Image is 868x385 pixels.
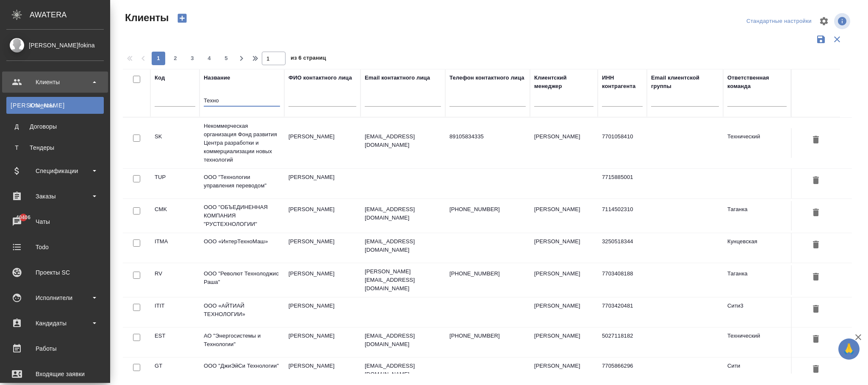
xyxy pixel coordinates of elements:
[365,267,441,293] p: [PERSON_NAME][EMAIL_ADDRESS][DOMAIN_NAME]
[284,265,361,295] td: [PERSON_NAME]
[6,41,104,50] div: [PERSON_NAME]fokina
[284,297,361,327] td: [PERSON_NAME]
[530,327,598,357] td: [PERSON_NAME]
[598,201,647,231] td: 7114502310
[814,11,834,31] span: Настроить таблицу
[200,233,284,263] td: ООО «ИнтерТехноМаш»
[602,74,643,91] div: ИНН контрагента
[6,165,104,177] div: Спецификации
[150,233,200,263] td: ITMA
[150,327,200,357] td: EST
[723,327,791,357] td: Технический
[449,132,526,141] p: 89105834335
[284,233,361,263] td: [PERSON_NAME]
[809,132,823,148] button: Удалить
[6,76,104,88] div: Клиенты
[809,237,823,253] button: Удалить
[723,233,791,263] td: Кунцевская
[365,205,441,222] p: [EMAIL_ADDRESS][DOMAIN_NAME]
[6,139,104,156] a: ТТендеры
[598,169,647,198] td: 7715885001
[11,143,100,152] div: Тендеры
[365,362,441,379] p: [EMAIL_ADDRESS][DOMAIN_NAME]
[6,241,104,253] div: Todo
[288,74,352,82] div: ФИО контактного лица
[530,233,598,263] td: [PERSON_NAME]
[2,363,108,385] a: Входящие заявки
[169,54,182,63] span: 2
[291,53,326,65] span: из 6 страниц
[723,128,791,158] td: Технический
[598,327,647,357] td: 5027118182
[11,122,100,131] div: Договоры
[186,54,199,63] span: 3
[284,128,361,158] td: [PERSON_NAME]
[11,213,36,222] span: 40406
[150,297,200,327] td: ITIT
[723,201,791,231] td: Таганка
[123,11,169,25] span: Клиенты
[284,169,361,198] td: [PERSON_NAME]
[651,74,719,91] div: Email клиентской группы
[2,262,108,283] a: Проекты SC
[834,13,852,29] span: Посмотреть информацию
[6,215,104,228] div: Чаты
[155,74,165,82] div: Код
[449,205,526,214] p: [PHONE_NUMBER]
[204,74,230,82] div: Название
[11,101,100,110] div: Клиенты
[2,236,108,258] a: Todo
[809,302,823,317] button: Удалить
[809,332,823,347] button: Удалить
[534,74,593,91] div: Клиентский менеджер
[169,52,182,65] button: 2
[598,265,647,295] td: 7703408188
[530,201,598,231] td: [PERSON_NAME]
[598,233,647,263] td: 3250518344
[838,338,860,360] button: 🙏
[284,327,361,357] td: [PERSON_NAME]
[365,74,430,82] div: Email контактного лица
[6,317,104,330] div: Кандидаты
[530,265,598,295] td: [PERSON_NAME]
[6,190,104,203] div: Заказы
[6,291,104,304] div: Исполнители
[449,332,526,340] p: [PHONE_NUMBER]
[809,269,823,285] button: Удалить
[813,31,829,47] button: Сохранить фильтры
[2,211,108,232] a: 40406Чаты
[723,265,791,295] td: Таганка
[150,128,200,158] td: SK
[809,362,823,377] button: Удалить
[202,52,216,65] button: 4
[2,338,108,359] a: Работы
[200,169,284,198] td: ООО "Технологии управления переводом"
[6,266,104,279] div: Проекты SC
[842,340,856,358] span: 🙏
[200,118,284,168] td: Некоммерческая организация Фонд развития Центра разработки и коммерциализации новых технологий
[530,128,598,158] td: [PERSON_NAME]
[200,265,284,295] td: ООО "Револют Технолоджис Раша"
[598,297,647,327] td: 7703420481
[202,54,216,63] span: 4
[200,297,284,327] td: ООО «АЙТИАЙ ТЕХНОЛОГИИ»
[219,54,233,63] span: 5
[449,269,526,278] p: [PHONE_NUMBER]
[219,52,233,65] button: 5
[727,74,787,91] div: Ответственная команда
[6,342,104,355] div: Работы
[284,201,361,231] td: [PERSON_NAME]
[449,74,524,82] div: Телефон контактного лица
[200,327,284,357] td: АО "Энергосистемы и Технологии"
[809,205,823,221] button: Удалить
[809,173,823,189] button: Удалить
[530,297,598,327] td: [PERSON_NAME]
[598,128,647,158] td: 7701058410
[172,11,192,25] button: Создать
[30,6,110,23] div: AWATERA
[365,132,441,149] p: [EMAIL_ADDRESS][DOMAIN_NAME]
[365,237,441,254] p: [EMAIL_ADDRESS][DOMAIN_NAME]
[744,15,814,28] div: split button
[829,31,845,47] button: Сбросить фильтры
[200,199,284,233] td: ООО "ОБЪЕДИНЕННАЯ КОМПАНИЯ "РУСТЕХНОЛОГИИ"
